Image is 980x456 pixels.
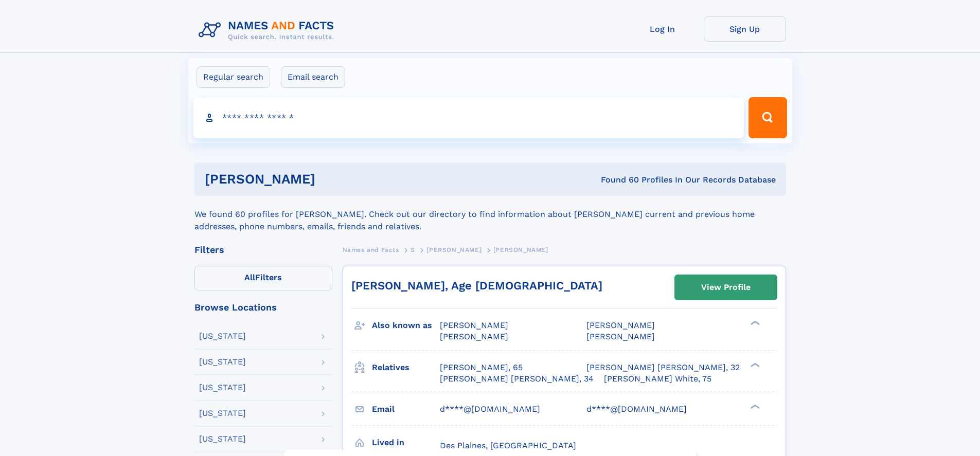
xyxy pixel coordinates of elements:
span: [PERSON_NAME] [493,246,548,253]
a: Log In [621,16,704,42]
h3: Lived in [372,434,440,451]
a: Names and Facts [343,243,399,256]
span: [PERSON_NAME] [586,320,655,330]
a: Sign Up [704,16,786,42]
h3: Email [372,400,440,418]
input: search input [193,97,744,138]
a: [PERSON_NAME], 65 [440,362,523,373]
div: ❯ [748,403,760,410]
h3: Relatives [372,359,440,376]
button: Search Button [749,97,787,138]
span: [PERSON_NAME] [426,246,482,253]
a: [PERSON_NAME] [426,243,482,256]
h3: Also known as [372,317,440,334]
div: We found 60 profiles for [PERSON_NAME]. Check out our directory to find information about [PERSON... [194,196,786,233]
a: [PERSON_NAME] [PERSON_NAME], 34 [440,373,594,385]
a: [PERSON_NAME] [PERSON_NAME], 32 [586,362,740,373]
a: S [411,243,415,256]
h1: [PERSON_NAME] [205,173,458,186]
span: S [411,246,415,253]
span: Des Plaines, [GEOGRAPHIC_DATA] [440,441,576,450]
div: [US_STATE] [199,409,246,417]
span: All [244,272,255,282]
div: ❯ [748,320,760,326]
div: [US_STATE] [199,384,246,392]
label: Email search [281,66,345,88]
div: Browse Locations [194,303,332,312]
div: [US_STATE] [199,435,246,443]
div: [US_STATE] [199,332,246,340]
div: View Profile [701,276,751,299]
a: [PERSON_NAME], Age [DEMOGRAPHIC_DATA] [351,279,602,292]
div: Filters [194,245,332,254]
div: [US_STATE] [199,358,246,366]
span: [PERSON_NAME] [440,332,508,341]
div: ❯ [748,361,760,368]
label: Regular search [197,66,270,88]
span: [PERSON_NAME] [586,332,655,341]
label: Filters [194,266,332,290]
div: Found 60 Profiles In Our Records Database [458,174,776,186]
span: [PERSON_NAME] [440,320,508,330]
a: View Profile [675,275,777,300]
img: Logo Names and Facts [194,16,343,44]
a: [PERSON_NAME] White, 75 [604,373,711,385]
